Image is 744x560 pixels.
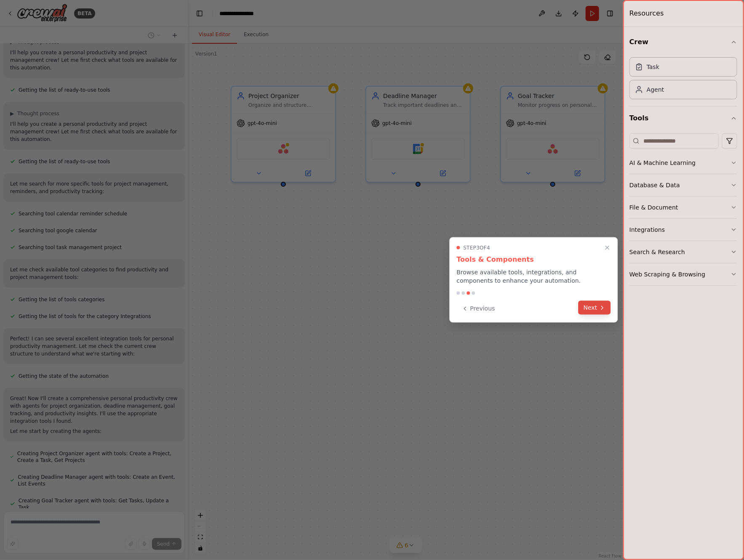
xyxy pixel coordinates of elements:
button: Close walkthrough [603,243,613,253]
p: Browse available tools, integrations, and components to enhance your automation. [457,268,611,285]
button: Previous [457,302,500,316]
h3: Tools & Components [457,255,611,265]
span: Step 3 of 4 [464,244,491,251]
button: Next [579,301,611,315]
button: Hide left sidebar [194,8,205,19]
